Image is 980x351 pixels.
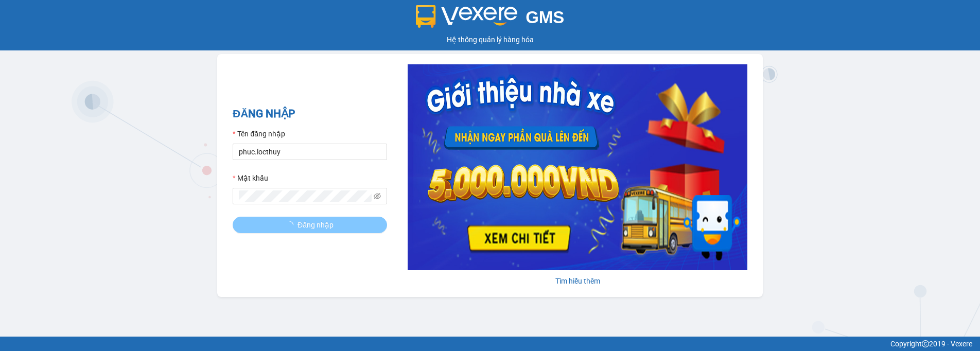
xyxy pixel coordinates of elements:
[233,106,387,122] h2: ĐĂNG NHẬP
[233,128,285,139] label: Tên đăng nhập
[233,172,268,184] label: Mật khẩu
[416,5,518,28] img: logo 2
[286,221,297,229] span: loading
[233,217,387,233] button: Đăng nhập
[239,190,372,202] input: Mật khẩu
[922,340,929,347] span: copyright
[526,8,564,27] span: GMS
[408,64,747,270] img: banner-0
[416,15,565,24] a: GMS
[3,34,977,45] div: Hệ thống quản lý hàng hóa
[233,144,387,160] input: Tên đăng nhập
[8,338,972,349] div: Copyright 2019 - Vexere
[408,275,747,287] div: Tìm hiểu thêm
[374,192,381,200] span: eye-invisible
[297,219,334,231] span: Đăng nhập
